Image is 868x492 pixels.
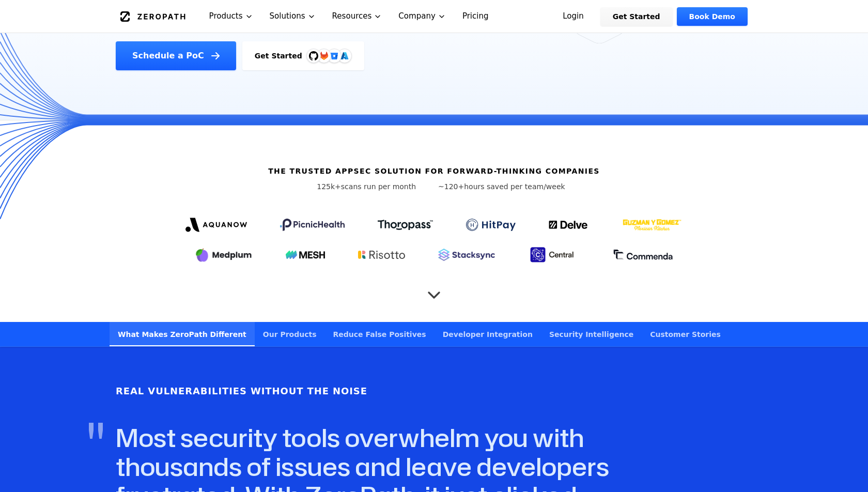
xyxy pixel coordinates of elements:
a: Book Demo [677,7,748,26]
a: Security Intelligence [541,322,642,346]
img: Stacksync [438,249,495,261]
a: Customer Stories [642,322,729,346]
svg: Bitbucket [329,50,340,62]
img: Thoropass [378,220,433,230]
span: ~120+ [438,182,464,191]
img: Medplum [195,247,253,263]
img: Mesh [286,251,325,259]
a: Get StartedGitHubGitLabAzure [242,41,364,70]
a: Our Products [255,322,325,346]
button: Scroll to next section [424,281,444,302]
p: hours saved per team/week [438,181,565,192]
img: GitLab [314,45,334,66]
h6: The Trusted AppSec solution for forward-thinking companies [268,166,600,176]
h6: Real Vulnerabilities Without the Noise [116,384,367,398]
img: Azure [340,52,349,60]
a: What Makes ZeroPath Different [110,322,255,346]
img: GitHub [309,51,318,60]
img: Central [528,245,580,264]
span: " [87,415,104,465]
a: Login [550,7,596,26]
a: Schedule a PoC [116,41,236,70]
a: Get Started [600,7,673,26]
p: scans run per month [303,181,430,192]
a: Reduce False Positives [325,322,435,346]
img: GYG [622,212,683,237]
a: Developer Integration [435,322,541,346]
span: 125k+ [317,182,341,191]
